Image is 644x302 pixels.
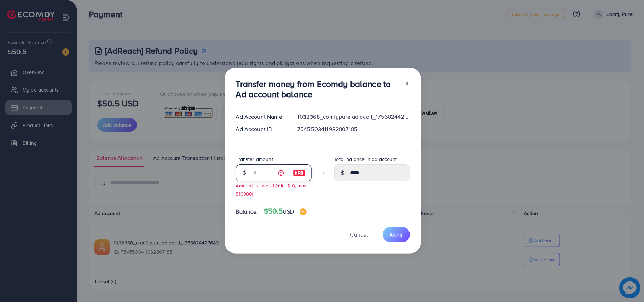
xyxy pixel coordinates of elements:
[334,156,397,163] label: Total balance in ad account
[236,156,273,163] label: Transfer amount
[350,231,368,238] span: Cancel
[293,169,306,177] img: image
[236,208,258,216] span: Balance:
[236,79,399,99] h3: Transfer money from Ecomdy balance to Ad account balance
[300,208,307,215] img: image
[230,125,292,133] div: Ad Account ID
[342,227,377,242] button: Cancel
[230,113,292,121] div: Ad Account Name
[283,208,294,215] span: USD
[292,125,415,133] div: 7545503411932807185
[264,207,307,216] h4: $50.5
[383,227,410,242] button: Apply
[390,231,403,238] span: Apply
[292,113,415,121] div: 1032368_comfypure ad acc 1_1756824427649
[236,182,308,197] small: Amount is invalid (min: $10, max: $10000)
